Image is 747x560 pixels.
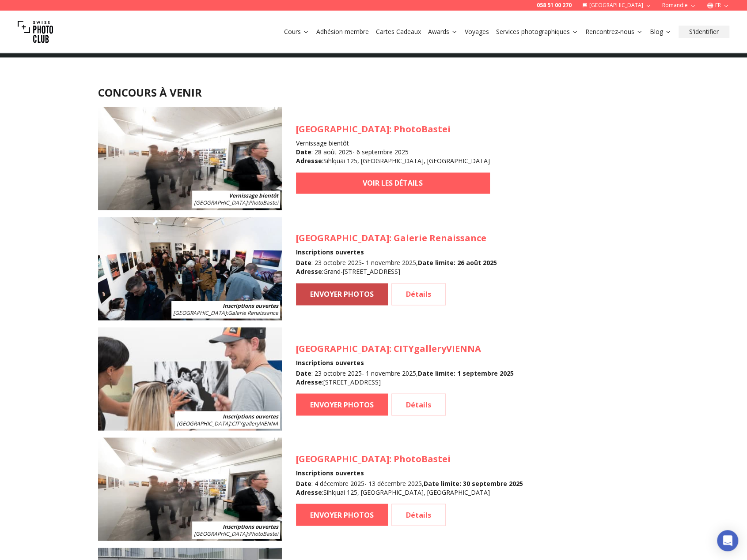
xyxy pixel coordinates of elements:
h3: : CITYgalleryVIENNA [296,342,514,355]
h4: Inscriptions ouvertes [296,358,514,367]
span: : CITYgalleryVIENNA [177,419,278,427]
span: [GEOGRAPHIC_DATA] [296,452,389,464]
span: [GEOGRAPHIC_DATA] [194,199,247,206]
img: SPC Photo Awards Zurich: December 2025 [98,437,282,541]
b: Adresse [296,488,322,496]
b: Date limite : 26 août 2025 [418,258,497,267]
b: Date [296,369,311,377]
b: Vernissage bientôt [229,192,278,199]
div: : 28 août 2025 - 6 septembre 2025 : Sihlquai 125, [GEOGRAPHIC_DATA], [GEOGRAPHIC_DATA] [296,148,490,165]
a: VOIR LES DÉTAILS [296,172,490,194]
h3: : PhotoBastei [296,452,523,465]
h3: : Galerie Renaissance [296,232,497,244]
a: Services photographiques [496,27,578,36]
div: : 4 décembre 2025 - 13 décembre 2025 , : Sihlquai 125, [GEOGRAPHIC_DATA], [GEOGRAPHIC_DATA] [296,479,523,497]
a: Blog [650,27,671,36]
div: : 23 octobre 2025 - 1 novembre 2025 , : [STREET_ADDRESS] [296,369,514,386]
span: [GEOGRAPHIC_DATA] [194,530,247,537]
img: SPC Photo Awards Genève: octobre 2025 [98,217,282,320]
span: [GEOGRAPHIC_DATA] [296,342,389,354]
a: Cours [284,27,309,36]
div: Open Intercom Messenger [717,530,738,551]
b: Inscriptions ouvertes [223,302,278,310]
b: Adresse [296,157,322,165]
button: Rencontrez-nous [582,26,646,38]
span: [GEOGRAPHIC_DATA] [173,309,227,317]
b: Inscriptions ouvertes [223,412,278,420]
h4: Inscriptions ouvertes [296,468,523,477]
a: Adhésion membre [316,27,369,36]
b: Adresse [296,267,322,276]
b: Date [296,148,311,156]
div: : 23 octobre 2025 - 1 novembre 2025 , : Grand-[STREET_ADDRESS] [296,258,497,276]
span: : PhotoBastei [194,199,278,206]
button: Voyages [461,26,493,38]
b: Date [296,479,311,487]
a: Awards [428,27,458,36]
img: SPC Photo Awards Zurich: Fall 2025 [98,107,282,210]
b: Date limite : 30 septembre 2025 [424,479,523,487]
b: Adresse [296,377,322,386]
a: 058 51 00 270 [537,2,572,9]
b: Date [296,258,311,267]
a: Détails [391,283,446,305]
button: Cartes Cadeaux [372,26,425,38]
img: SPC Photo Awards VIENNA October 2025 [98,327,282,430]
button: Adhésion membre [313,26,372,38]
h3: : PhotoBastei [296,123,490,135]
a: Voyages [465,27,489,36]
b: Inscriptions ouvertes [223,523,278,530]
button: Cours [281,26,313,38]
button: Services photographiques [493,26,582,38]
a: Cartes Cadeaux [376,27,421,36]
span: : PhotoBastei [194,530,278,537]
img: Swiss photo club [18,14,53,49]
a: ENVOYER PHOTOS [296,504,388,526]
a: Détails [391,504,446,526]
h4: Inscriptions ouvertes [296,248,497,257]
span: [GEOGRAPHIC_DATA] [296,123,389,135]
span: [GEOGRAPHIC_DATA] [296,232,389,244]
a: Détails [391,393,446,415]
a: ENVOYER PHOTOS [296,283,388,305]
button: Blog [646,26,675,38]
a: Rencontrez-nous [585,27,643,36]
b: Date limite : 1 septembre 2025 [418,369,514,377]
span: [GEOGRAPHIC_DATA] [177,419,230,427]
h2: CONCOURS À VENIR [98,86,649,100]
a: ENVOYER PHOTOS [296,393,388,415]
button: S'identifier [679,26,729,38]
span: : Galerie Renaissance [173,309,278,317]
h4: Vernissage bientôt [296,139,490,148]
button: Awards [425,26,461,38]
